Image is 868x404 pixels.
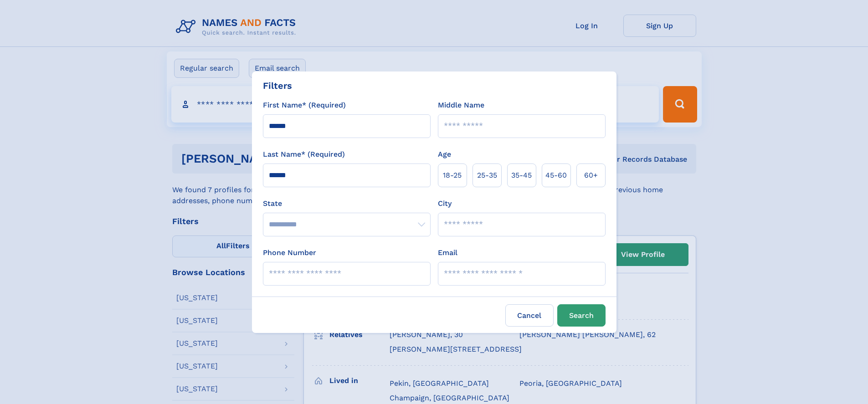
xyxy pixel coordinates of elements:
label: State [263,198,431,209]
span: 35‑45 [511,170,532,181]
label: Age [438,149,451,160]
span: 60+ [584,170,598,181]
label: City [438,198,452,209]
span: 25‑35 [477,170,497,181]
label: Email [438,247,457,258]
button: Search [557,304,606,327]
label: Last Name* (Required) [263,149,345,160]
label: Phone Number [263,247,316,258]
span: 45‑60 [545,170,567,181]
label: First Name* (Required) [263,100,346,111]
div: Filters [263,79,292,92]
span: 18‑25 [443,170,462,181]
label: Middle Name [438,100,484,111]
label: Cancel [505,304,554,327]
